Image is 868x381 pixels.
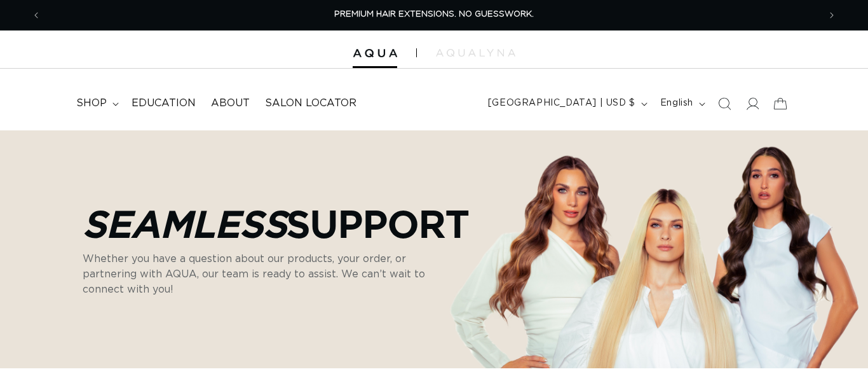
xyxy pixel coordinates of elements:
[334,10,534,18] span: PREMIUM HAIR EXTENSIONS. NO GUESSWORK.
[83,251,451,297] p: Whether you have a question about our products, your order, or partnering with AQUA, our team is ...
[124,89,203,118] a: Education
[818,3,846,27] button: Next announcement
[69,89,124,118] summary: shop
[257,89,364,118] a: Salon Locator
[710,90,738,118] summary: Search
[660,97,693,110] span: English
[83,202,470,245] p: Support
[488,97,635,110] span: [GEOGRAPHIC_DATA] | USD $
[211,97,250,110] span: About
[203,89,257,118] a: About
[76,97,107,110] span: shop
[480,92,653,116] button: [GEOGRAPHIC_DATA] | USD $
[83,203,287,244] em: Seamless
[436,49,515,57] img: aqualyna.com
[265,97,356,110] span: Salon Locator
[22,3,50,27] button: Previous announcement
[653,92,710,116] button: English
[132,97,196,110] span: Education
[353,49,397,58] img: Aqua Hair Extensions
